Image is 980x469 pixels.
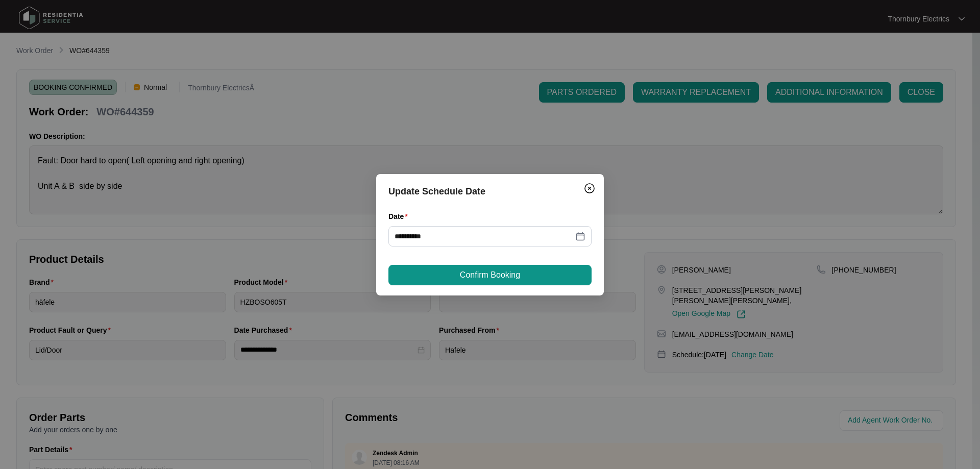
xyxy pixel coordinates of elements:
input: Date [395,231,573,242]
label: Date [388,211,412,221]
button: Close [581,180,598,196]
div: Update Schedule Date [388,184,592,199]
button: Confirm Booking [388,265,592,285]
span: Confirm Booking [460,269,520,281]
img: closeCircle [583,182,596,194]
